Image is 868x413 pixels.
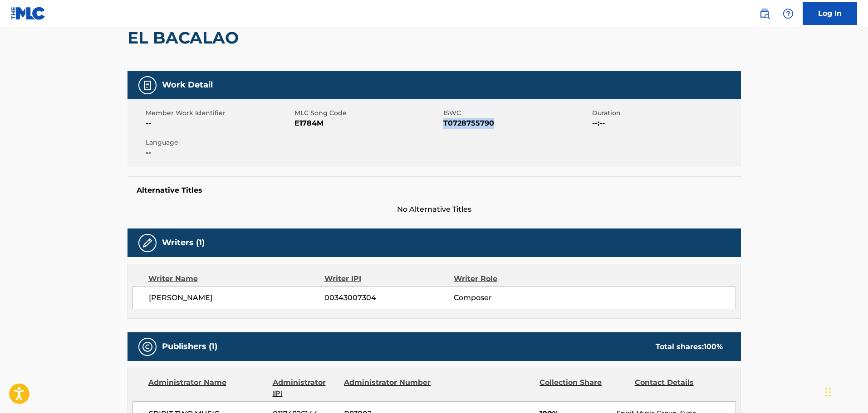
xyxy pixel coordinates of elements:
[11,7,46,20] img: MLC Logo
[146,138,292,147] span: Language
[759,8,770,19] img: search
[704,342,723,351] span: 100 %
[823,369,868,413] iframe: Chat Widget
[142,238,153,248] img: Writers
[142,341,153,352] img: Publishers
[635,377,723,399] div: Contact Details
[324,292,453,303] span: 00343007304
[128,204,741,215] span: No Alternative Titles
[162,80,213,90] h5: Work Detail
[344,377,432,399] div: Administrator Number
[294,108,441,118] span: MLC Song Code
[779,5,797,23] div: Help
[443,118,590,129] span: T0728755790
[162,238,205,248] h5: Writers (1)
[137,186,732,195] h5: Alternative Titles
[273,377,337,399] div: Administrator IPI
[146,147,292,158] span: --
[539,377,628,399] div: Collection Share
[324,273,454,284] div: Writer IPI
[656,341,723,352] div: Total shares:
[142,80,153,91] img: Work Detail
[128,28,243,48] h2: EL BACALAO
[592,118,739,129] span: --:--
[149,292,325,303] span: [PERSON_NAME]
[148,273,325,284] div: Writer Name
[592,108,739,118] span: Duration
[454,292,571,303] span: Composer
[162,341,217,352] h5: Publishers (1)
[783,8,794,19] img: help
[294,118,441,129] span: E1784M
[146,118,292,129] span: --
[755,5,774,23] a: Public Search
[148,377,266,399] div: Administrator Name
[146,108,292,118] span: Member Work Identifier
[803,2,857,25] a: Log In
[443,108,590,118] span: ISWC
[825,379,831,406] div: Drag
[454,273,571,284] div: Writer Role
